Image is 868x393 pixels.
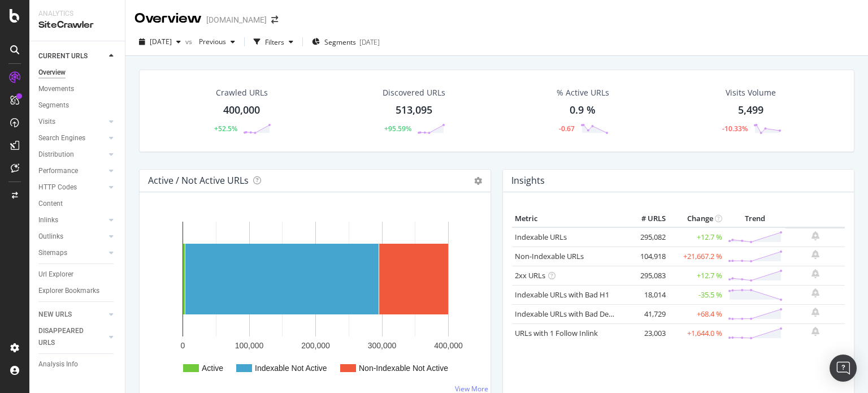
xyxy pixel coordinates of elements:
div: CURRENT URLS [38,50,88,62]
div: bell-plus [811,269,819,278]
span: 2025 Sep. 9th [150,37,172,46]
div: bell-plus [811,231,819,240]
div: DISAPPEARED URLS [38,325,96,349]
td: +21,667.2 % [669,247,725,266]
span: Previous [194,37,226,46]
div: 5,499 [738,103,763,118]
td: +1,644.0 % [669,323,725,343]
div: Distribution [38,149,74,161]
div: Crawled URLs [216,87,268,98]
div: SiteCrawler [38,19,116,32]
td: 295,082 [623,227,669,247]
button: Segments[DATE] [307,33,384,51]
td: +12.7 % [669,266,725,285]
a: Indexable URLs with Bad Description [515,309,638,319]
div: Overview [38,67,66,79]
div: -10.33% [722,124,748,133]
span: Segments [324,37,356,47]
div: arrow-right-arrow-left [271,16,278,24]
td: +68.4 % [669,304,725,323]
a: Content [38,198,117,210]
a: Inlinks [38,214,106,226]
a: CURRENT URLS [38,50,106,62]
a: HTTP Codes [38,182,106,193]
div: bell-plus [811,288,819,297]
td: +12.7 % [669,227,725,247]
div: Search Engines [38,132,85,144]
a: Distribution [38,149,106,161]
span: vs [185,37,194,46]
div: Analytics [38,9,116,19]
a: Movements [38,83,117,95]
div: Overview [134,9,202,28]
th: Change [669,210,725,227]
div: NEW URLS [38,309,72,321]
div: Visits [38,116,55,128]
a: Performance [38,165,106,177]
a: Search Engines [38,132,106,144]
a: Sitemaps [38,247,106,259]
a: Url Explorer [38,269,117,280]
button: [DATE] [134,33,185,51]
div: bell-plus [811,250,819,259]
h4: Active / Not Active URLs [148,173,249,188]
a: Indexable URLs with Bad H1 [515,290,609,300]
h4: Insights [511,173,545,188]
i: Options [474,177,482,185]
div: Open Intercom Messenger [830,355,857,382]
th: Metric [512,210,623,227]
div: bell-plus [811,327,819,336]
a: Analysis Info [38,359,117,370]
text: 200,000 [301,341,330,350]
td: 295,083 [623,266,669,285]
div: Url Explorer [38,269,73,280]
div: bell-plus [811,308,819,317]
div: Outlinks [38,231,63,243]
div: +95.59% [384,124,411,133]
a: Overview [38,67,117,79]
a: Indexable URLs [515,232,567,242]
svg: A chart. [149,210,481,387]
text: 0 [181,341,185,350]
text: Indexable Not Active [255,364,327,373]
div: % Active URLs [557,87,609,98]
div: Analysis Info [38,359,78,370]
a: DISAPPEARED URLS [38,325,106,349]
a: 2xx URLs [515,270,545,280]
a: Non-Indexable URLs [515,251,584,261]
td: 23,003 [623,323,669,343]
text: 300,000 [368,341,397,350]
a: URLs with 1 Follow Inlink [515,328,598,338]
text: Active [202,364,223,373]
button: Filters [249,33,298,51]
div: Inlinks [38,214,58,226]
div: Segments [38,100,69,111]
div: Sitemaps [38,247,67,259]
div: [DOMAIN_NAME] [206,14,267,25]
div: 513,095 [396,103,432,118]
text: 100,000 [235,341,264,350]
th: Trend [725,210,785,227]
td: 104,918 [623,247,669,266]
td: -35.5 % [669,285,725,304]
div: +52.5% [214,124,237,133]
a: Outlinks [38,231,106,243]
a: NEW URLS [38,309,106,321]
div: Content [38,198,63,210]
div: -0.67 [559,124,575,133]
div: 0.9 % [570,103,596,118]
td: 18,014 [623,285,669,304]
div: Movements [38,83,74,95]
div: Explorer Bookmarks [38,285,99,297]
th: # URLS [623,210,669,227]
a: Explorer Bookmarks [38,285,117,297]
td: 41,729 [623,304,669,323]
div: [DATE] [359,37,380,47]
div: Visits Volume [726,87,776,98]
div: 400,000 [223,103,260,118]
text: 400,000 [434,341,463,350]
text: Non-Indexable Not Active [359,364,448,373]
a: Segments [38,100,117,111]
div: Performance [38,165,78,177]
